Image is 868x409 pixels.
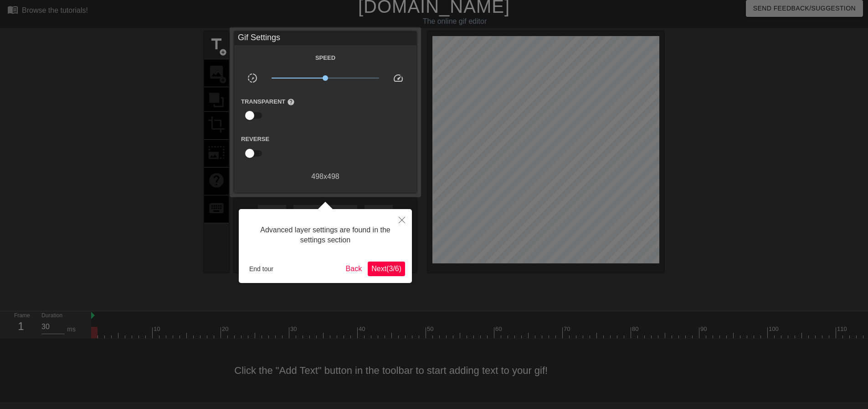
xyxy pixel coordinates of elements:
button: Next [368,262,405,276]
button: Back [342,262,366,276]
span: Next ( 3 / 6 ) [371,265,401,273]
button: End tour [246,262,277,276]
div: Advanced layer settings are found in the settings section [246,216,405,255]
button: Close [392,209,412,230]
